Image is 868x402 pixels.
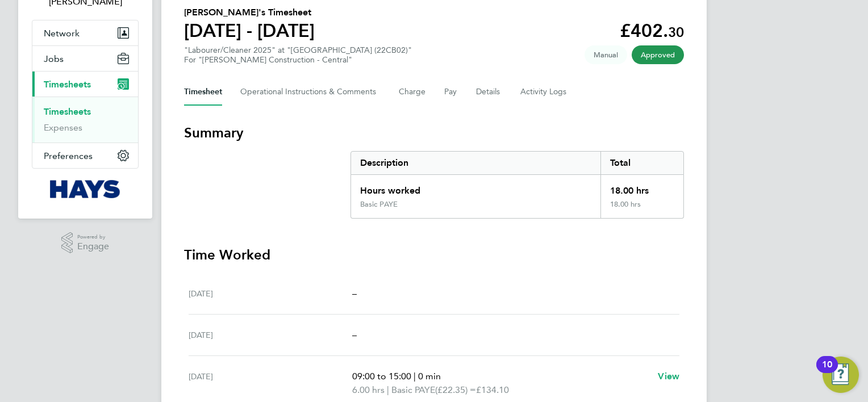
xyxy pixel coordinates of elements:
[44,53,64,64] span: Jobs
[32,72,138,97] button: Timesheets
[600,152,683,174] div: Total
[351,152,600,174] div: Description
[391,383,435,397] span: Basic PAYE
[184,124,684,142] h3: Summary
[184,45,412,65] div: "Labourer/Cleaner 2025" at "[GEOGRAPHIC_DATA] (22CB02)"
[600,200,683,218] div: 18.00 hrs
[520,78,568,106] button: Activity Logs
[184,246,684,264] h3: Time Worked
[414,371,416,382] span: |
[399,78,426,106] button: Charge
[620,20,684,41] app-decimal: £402.
[77,242,109,252] span: Engage
[822,365,832,379] div: 10
[189,370,352,397] div: [DATE]
[350,151,684,219] div: Summary
[668,24,684,40] span: 30
[77,232,109,242] span: Powered by
[44,106,91,117] a: Timesheets
[32,20,138,45] button: Network
[585,45,627,64] span: This timesheet was manually created.
[184,6,315,19] h2: [PERSON_NAME]'s Timesheet
[189,287,352,300] div: [DATE]
[44,122,82,133] a: Expenses
[387,384,389,395] span: |
[632,45,684,64] span: This timesheet has been approved.
[189,328,352,342] div: [DATE]
[476,78,502,106] button: Details
[240,78,381,106] button: Operational Instructions & Comments
[50,180,121,198] img: hays-logo-retina.png
[32,97,138,143] div: Timesheets
[435,384,476,395] span: (£22.35) =
[444,78,458,106] button: Pay
[44,28,80,39] span: Network
[184,78,222,106] button: Timesheet
[352,371,411,382] span: 09:00 to 15:00
[184,55,412,65] div: For "[PERSON_NAME] Construction - Central"
[823,357,859,393] button: Open Resource Center, 10 new notifications
[476,384,509,395] span: £134.10
[352,329,357,340] span: –
[32,46,138,71] button: Jobs
[184,19,315,42] h1: [DATE] - [DATE]
[351,175,600,200] div: Hours worked
[360,200,398,209] div: Basic PAYE
[418,371,441,382] span: 0 min
[61,232,110,254] a: Powered byEngage
[600,175,683,200] div: 18.00 hrs
[352,288,357,299] span: –
[32,180,139,198] a: Go to home page
[44,150,93,161] span: Preferences
[658,370,679,383] a: View
[658,371,679,382] span: View
[352,384,385,395] span: 6.00 hrs
[44,79,91,90] span: Timesheets
[32,143,138,168] button: Preferences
